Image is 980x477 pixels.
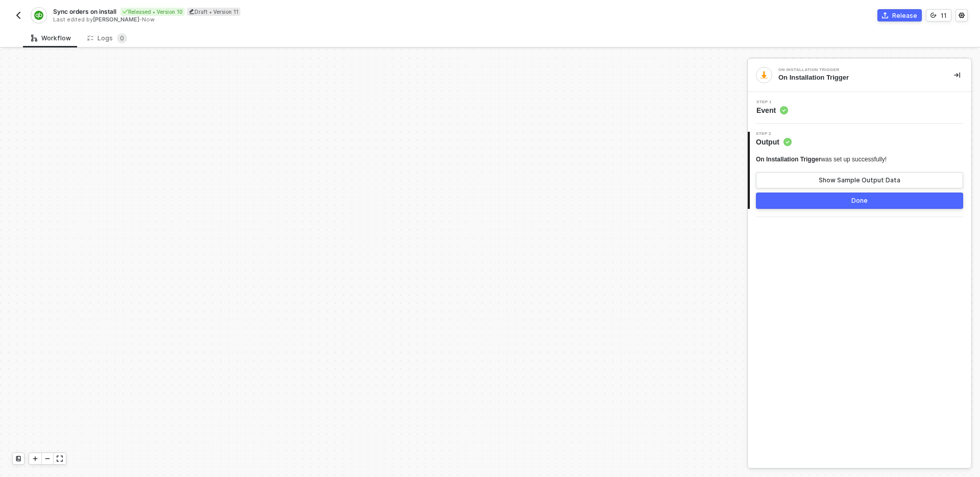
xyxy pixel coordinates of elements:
img: integration-icon [759,70,769,80]
div: 11 [941,11,947,20]
div: Draft • Version 11 [187,8,240,16]
span: Step 1 [756,100,788,104]
span: icon-play [32,456,38,462]
img: integration-icon [34,11,43,20]
div: Done [851,197,868,205]
div: Logs [87,33,127,43]
button: Release [877,9,922,21]
div: Last edited by - Now [53,16,489,23]
button: back [12,9,24,21]
span: icon-edit [189,9,194,14]
span: icon-commerce [882,12,888,18]
span: icon-expand [57,456,63,462]
div: Workflow [31,34,71,42]
sup: 0 [117,33,127,43]
div: On Installation Trigger [778,73,938,82]
span: icon-settings [959,12,965,18]
div: Released • Version 10 [120,8,185,16]
span: [PERSON_NAME] [93,16,139,23]
span: Sync orders on install [53,7,116,16]
span: Step 2 [756,132,792,136]
button: 11 [926,9,951,21]
button: Done [756,193,963,209]
div: Release [892,11,917,20]
div: Show Sample Output Data [819,176,900,184]
span: Output [756,137,792,147]
div: On Installation Trigger [778,68,932,72]
span: On Installation Trigger [756,156,821,163]
div: Step 1Event [748,100,971,115]
span: icon-collapse-right [954,72,960,78]
span: icon-minus [44,456,51,462]
span: icon-versioning [930,12,937,18]
button: Show Sample Output Data [756,172,963,188]
div: was set up successfully! [756,155,887,164]
img: back [14,11,22,19]
div: Step 2Output On Installation Triggerwas set up successfully!Show Sample Output DataDone [748,132,971,209]
span: Event [756,105,788,115]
